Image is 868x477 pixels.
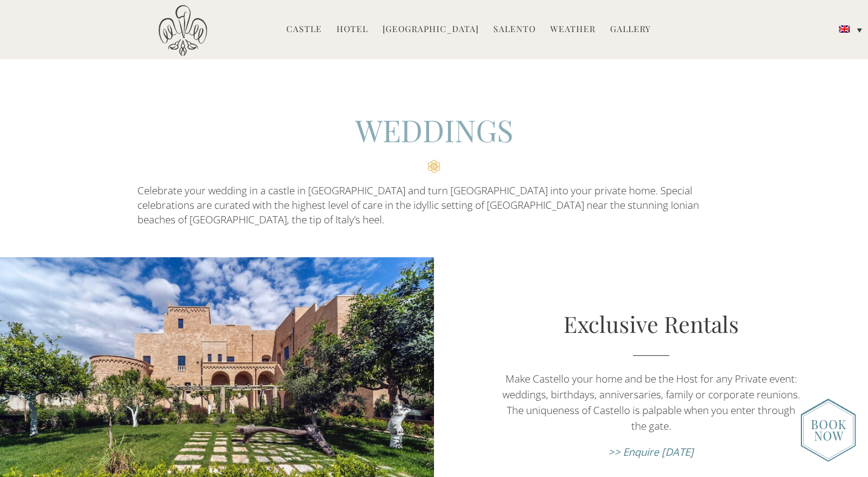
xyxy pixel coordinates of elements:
[801,399,856,462] img: new-booknow.png
[286,23,322,37] a: Castle
[493,23,536,37] a: Salento
[499,371,803,434] p: Make Castello your home and be the Host for any Private event: weddings, birthdays, anniversaries...
[137,183,731,228] p: Celebrate your wedding in a castle in [GEOGRAPHIC_DATA] and turn [GEOGRAPHIC_DATA] into your priv...
[337,23,368,37] a: Hotel
[383,23,479,37] a: [GEOGRAPHIC_DATA]
[137,110,731,173] h2: WEDDINGS
[610,23,651,37] a: Gallery
[801,398,856,462] img: enquire_today_weddings_page.png
[550,23,596,37] a: Weather
[839,25,850,33] img: English
[564,309,739,338] a: Exclusive Rentals
[159,5,207,56] img: Castello di Ugento
[608,445,694,459] a: >> Enquire [DATE]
